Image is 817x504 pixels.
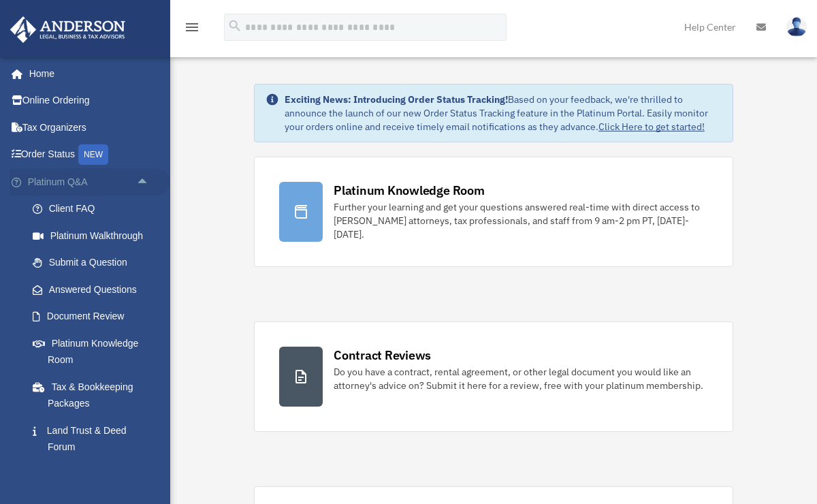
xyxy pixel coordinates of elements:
[10,141,170,169] a: Order StatusNEW
[334,182,485,199] div: Platinum Knowledge Room
[19,276,170,303] a: Answered Questions
[227,18,242,33] i: search
[334,347,431,364] div: Contract Reviews
[598,121,705,133] a: Click Here to get started!
[285,93,722,133] div: Based on your feedback, we're thrilled to announce the launch of our new Order Status Tracking fe...
[285,93,508,106] strong: Exciting News: Introducing Order Status Tracking!
[786,17,807,37] img: User Pic
[10,114,170,141] a: Tax Organizers
[19,222,170,249] a: Platinum Walkthrough
[254,321,733,432] a: Contract Reviews Do you have a contract, rental agreement, or other legal document you would like...
[19,417,170,460] a: Land Trust & Deed Forum
[184,24,200,35] a: menu
[254,157,733,267] a: Platinum Knowledge Room Further your learning and get your questions answered real-time with dire...
[10,87,170,114] a: Online Ordering
[334,365,708,392] div: Do you have a contract, rental agreement, or other legal document you would like an attorney's ad...
[10,168,170,195] a: Platinum Q&Aarrow_drop_up
[19,195,170,223] a: Client FAQ
[19,330,170,373] a: Platinum Knowledge Room
[136,168,163,196] span: arrow_drop_up
[19,303,170,330] a: Document Review
[334,200,708,241] div: Further your learning and get your questions answered real-time with direct access to [PERSON_NAM...
[10,60,163,87] a: Home
[6,16,129,43] img: Anderson Advisors Platinum Portal
[184,19,200,35] i: menu
[19,249,170,277] a: Submit a Question
[19,373,170,417] a: Tax & Bookkeeping Packages
[78,144,108,165] div: NEW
